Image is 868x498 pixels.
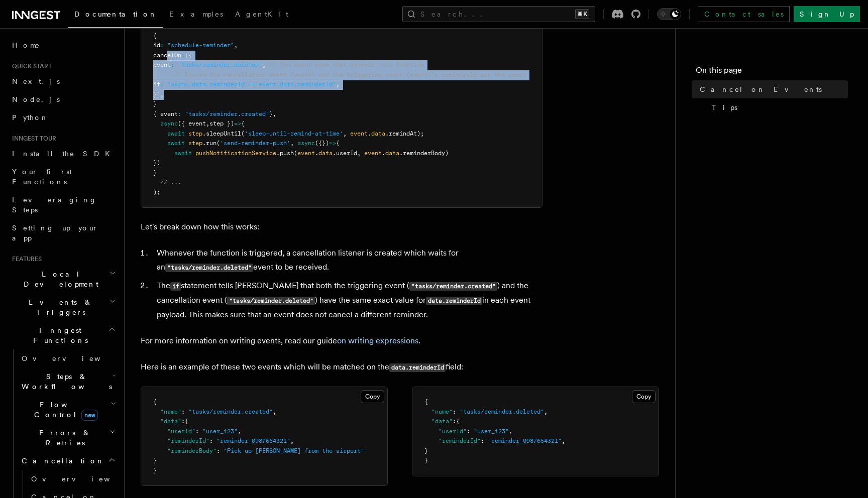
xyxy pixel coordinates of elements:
[276,150,294,157] span: .push
[399,150,449,157] span: .reminderBody)
[315,150,318,157] span: .
[171,61,174,68] span: :
[18,424,118,452] button: Errors & Retries
[153,398,157,405] span: {
[290,140,294,147] span: ,
[262,61,266,68] span: ,
[439,437,481,444] span: "reminderId"
[8,163,118,191] a: Your first Functions
[167,81,336,88] span: "async.data.reminderId == event.data.reminderId"
[153,100,157,107] span: }
[160,81,164,88] span: :
[238,428,241,435] span: ,
[216,140,220,147] span: (
[185,110,269,117] span: "tasks/reminder.created"
[178,110,181,117] span: :
[153,32,157,39] span: {
[27,470,118,488] a: Overview
[350,130,368,137] span: event
[456,418,460,425] span: {
[153,81,160,88] span: if
[163,3,229,27] a: Examples
[153,52,181,59] span: cancelOn
[460,408,544,415] span: "tasks/reminder.deleted"
[426,297,482,305] code: data.reminderId
[474,428,509,435] span: "user_123"
[227,297,315,305] code: "tasks/reminder.deleted"
[235,10,288,18] span: AgentKit
[8,293,118,321] button: Events & Triggers
[8,191,118,219] a: Leveraging Steps
[337,336,418,345] a: on writing expressions
[31,475,135,483] span: Overview
[220,140,290,147] span: 'send-reminder-push'
[700,84,822,94] span: Cancel on Events
[467,428,470,435] span: :
[181,408,185,415] span: :
[160,120,178,127] span: async
[481,437,484,444] span: :
[209,437,213,444] span: :
[382,150,385,157] span: .
[153,159,160,166] span: })
[364,150,382,157] span: event
[424,447,428,454] span: }
[8,72,118,90] a: Next.js
[385,130,424,137] span: .remindAt);
[241,120,245,127] span: {
[195,428,199,435] span: :
[8,36,118,54] a: Home
[216,447,220,454] span: :
[185,418,188,425] span: {
[141,220,542,234] p: Let's break down how this works:
[368,130,371,137] span: .
[174,71,526,78] span: // Ensure the cancellation event (async) and the triggering event (event)'s reminderId are the same:
[153,91,160,98] span: }]
[431,418,453,425] span: "data"
[329,140,336,147] span: =>
[153,110,178,117] span: { event
[361,390,384,403] button: Copy
[632,390,656,403] button: Copy
[575,9,589,19] kbd: ⌘K
[167,428,195,435] span: "userId"
[509,428,512,435] span: ,
[188,140,202,147] span: step
[18,400,111,420] span: Flow Control
[294,150,297,157] span: (
[488,437,562,444] span: "reminder_0987654321"
[343,130,347,137] span: ,
[8,62,52,70] span: Quick start
[185,52,192,59] span: [{
[18,349,118,367] a: Overview
[195,150,276,157] span: pushNotificationService
[167,447,216,454] span: "reminderBody"
[12,113,49,121] span: Python
[216,437,290,444] span: "reminder_0987654321"
[202,428,238,435] span: "user_123"
[209,120,234,127] span: step })
[12,168,72,186] span: Your first Functions
[431,408,453,415] span: "name"
[74,10,157,18] span: Documentation
[245,130,343,137] span: 'sleep-until-remind-at-time'
[8,269,110,289] span: Local Development
[8,325,108,345] span: Inngest Functions
[12,95,60,103] span: Node.js
[8,135,56,143] span: Inngest tour
[453,418,456,425] span: :
[234,42,238,49] span: ,
[318,150,333,157] span: data
[167,130,185,137] span: await
[141,360,542,375] p: Here is an example of these two events which will be matched on the field:
[153,42,160,49] span: id
[167,437,209,444] span: "reminderId"
[160,91,164,98] span: ,
[336,140,340,147] span: {
[696,64,848,80] h4: On this page
[562,437,565,444] span: ,
[315,140,329,147] span: ({})
[18,456,104,466] span: Cancellation
[154,246,542,275] li: Whenever the function is triggered, a cancellation listener is created which waits for an event t...
[18,367,118,396] button: Steps & Workflows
